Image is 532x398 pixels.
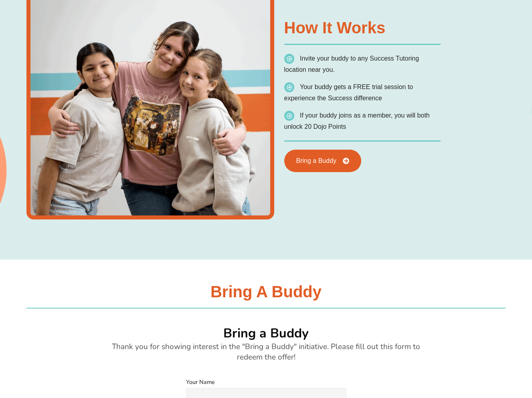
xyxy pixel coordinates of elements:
span: Your buddy gets a FREE trial session to experience the Success difference [284,83,413,102]
h3: How it works [284,20,441,36]
img: icon-list.png [284,54,294,64]
img: icon-list.png [284,111,294,121]
iframe: Chat Widget [394,307,532,398]
a: Bring a Buddy [284,150,362,172]
span: Invite your buddy to any Success Tutoring location near you. [284,55,419,73]
img: icon-list.png [284,82,294,92]
span: Bring a Buddy [296,158,337,164]
h3: Bring a Buddy [26,284,505,300]
span: If your buddy joins as a member, you will both unlock 20 Dojo Points [284,112,430,130]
